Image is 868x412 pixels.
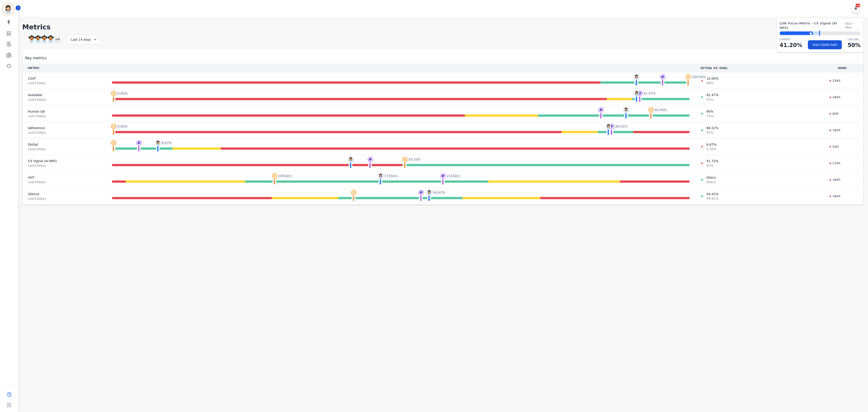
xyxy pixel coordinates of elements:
[637,91,643,96] img: profile-pic
[28,76,101,81] span: CSAT
[706,180,716,184] span: 0 Secs
[348,157,354,162] img: profile-pic
[351,190,356,195] img: profile-pic
[3,4,14,14] img: Bordered avatar
[780,41,802,49] p: 41.20 %
[706,81,718,85] span: 86 %
[111,91,116,96] img: profile-pic
[609,124,614,129] img: profile-pic
[692,75,706,79] span: 100.00 %
[28,180,101,184] span: Last 14 day s
[111,124,116,129] img: profile-pic
[53,35,61,43] div: +9
[706,159,718,163] span: 41.72 %
[427,190,432,195] img: profile-pic
[384,174,398,178] span: 173 Secs
[28,97,101,102] span: Last 14 day s
[821,64,863,73] th: RANK
[634,74,639,80] img: profile-pic
[25,55,46,61] span: Key metrics
[447,174,460,178] span: 211 Secs
[827,178,843,182] div: 18/43
[706,196,718,201] span: 49.92 %
[706,130,718,135] span: 91 %
[706,76,718,81] span: 92.00 %
[28,159,101,163] span: CX Signal (AI NPS)
[648,107,654,113] img: profile-pic
[780,21,845,30] span: LOB Focus Metric - CX Signal (AI NPS)
[598,107,604,113] img: profile-pic
[706,175,716,180] span: 0 Secs
[28,147,101,151] span: Last 14 day s
[660,74,665,80] img: profile-pic
[378,173,383,179] img: profile-pic
[22,64,106,73] th: METRIC
[848,38,861,41] p: LOB Goal
[706,163,718,168] span: 50 %
[827,95,843,99] div: 18/43
[706,93,718,97] span: 91.47 %
[827,161,843,166] div: 17/43
[28,175,101,180] span: AHT
[402,157,408,162] img: profile-pic
[278,174,292,178] span: 105 Secs
[28,81,101,85] span: Last 14 day s
[28,109,101,114] span: Human QA
[856,4,861,7] div: +99
[28,114,101,118] span: Last 14 day s
[28,192,101,196] span: Silence
[28,130,101,135] span: Last 14 day s
[408,157,420,162] span: 50.10 %
[706,97,718,102] span: 91 %
[272,173,277,179] img: profile-pic
[686,74,691,80] img: profile-pic
[117,124,127,129] span: 0.00 %
[706,109,713,114] span: 90 %
[634,91,639,96] img: profile-pic
[706,142,716,147] span: 6.67 %
[67,35,100,44] div: Last 14 days
[111,140,116,146] img: profile-pic
[706,126,718,130] span: 86.52 %
[117,91,127,96] span: 0.00 %
[136,140,142,146] img: profile-pic
[28,126,101,130] span: Adherence
[845,22,861,29] span: Past 7 days
[28,142,101,147] span: DisSat
[623,107,629,113] img: profile-pic
[848,41,861,49] p: 50 %
[28,163,101,168] span: Last 14 day s
[706,147,716,151] span: 2.50 %
[695,64,821,73] th: ACTUAL VS. GOAL
[440,173,446,179] img: profile-pic
[155,140,161,146] img: profile-pic
[418,190,424,195] img: profile-pic
[706,114,713,118] span: 75 %
[162,141,172,145] span: 6.67 %
[827,144,841,149] div: 5/43
[22,23,863,31] h1: Metrics
[28,196,101,201] span: Last 14 day s
[644,91,656,96] span: 91.47 %
[827,194,843,199] div: 18/43
[433,190,445,195] span: 54.42 %
[368,157,373,162] img: profile-pic
[808,40,842,49] button: Start Glide Path
[827,78,843,83] div: 23/43
[827,128,843,133] div: 18/43
[780,31,813,35] div: ⬤
[655,108,667,112] span: 93.44 %
[706,192,718,196] span: 54.42 %
[615,124,627,129] span: 86.52 %
[28,93,101,97] span: Available
[827,111,841,116] div: 8/43
[780,38,802,41] p: CURRENT
[606,124,611,129] img: profile-pic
